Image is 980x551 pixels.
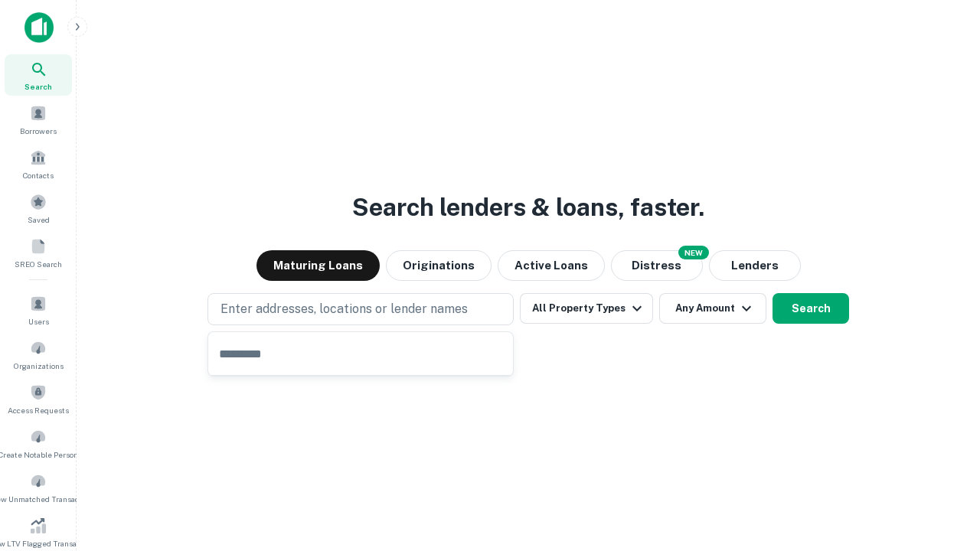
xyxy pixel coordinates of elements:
[5,232,72,273] a: SREO Search
[352,189,704,226] h3: Search lenders & loans, faster.
[386,250,492,281] button: Originations
[5,187,72,229] a: Saved
[256,250,380,281] button: Maturing Loans
[498,250,605,281] button: Active Loans
[5,422,72,464] a: Create Notable Person
[24,12,54,43] img: capitalize-icon.png
[678,246,709,259] div: NEW
[24,80,52,93] span: Search
[207,293,514,325] button: Enter addresses, locations or lender names
[5,99,72,140] a: Borrowers
[709,250,801,281] button: Lenders
[23,169,54,181] span: Contacts
[659,293,766,324] button: Any Amount
[20,125,57,137] span: Borrowers
[28,315,49,328] span: Users
[5,54,72,96] a: Search
[611,250,703,281] button: Search distressed loans with lien and other non-mortgage details.
[903,429,980,502] iframe: Chat Widget
[5,289,72,331] a: Users
[5,467,72,508] a: Review Unmatched Transactions
[220,300,468,318] p: Enter addresses, locations or lender names
[5,378,72,419] a: Access Requests
[5,143,72,184] a: Contacts
[773,293,849,324] button: Search
[520,293,653,324] button: All Property Types
[14,360,64,372] span: Organizations
[28,214,50,226] span: Saved
[15,258,62,270] span: SREO Search
[5,334,72,375] a: Organizations
[8,404,69,416] span: Access Requests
